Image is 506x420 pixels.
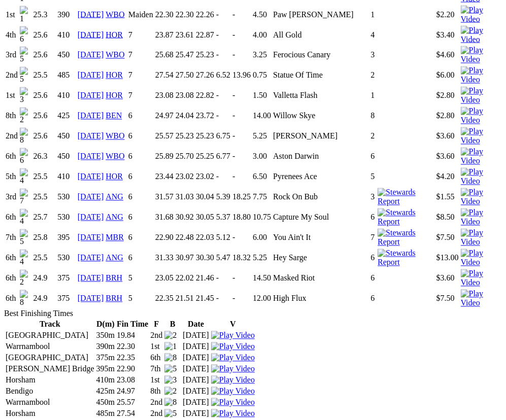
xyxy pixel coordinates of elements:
[232,269,251,288] td: -
[78,172,104,181] a: [DATE]
[175,269,194,288] td: 22.02
[155,208,174,227] td: 31.68
[57,127,76,146] td: 450
[273,269,369,288] td: Masked Riot
[370,66,376,85] td: 2
[106,254,123,262] a: ANG
[175,86,194,106] td: 23.08
[33,127,56,146] td: 25.6
[232,66,251,85] td: 13.96
[273,107,369,126] td: Willow Skye
[175,228,194,248] td: 22.48
[20,270,31,287] img: 2
[20,168,31,186] img: 4
[5,167,18,187] td: 5th
[232,228,251,248] td: -
[216,147,231,166] td: 6.77
[175,127,194,146] td: 25.23
[57,167,76,187] td: 410
[106,152,124,161] a: WBO
[461,258,500,267] a: View replay
[5,107,18,126] td: 8th
[5,66,18,85] td: 2nd
[252,25,272,45] td: 4.00
[211,398,255,407] a: Watch Replay on Watchdog
[57,269,76,288] td: 375
[370,46,376,65] td: 3
[436,86,459,106] td: $2.80
[273,167,369,187] td: Pyrenees Ace
[5,208,18,227] td: 6th
[78,10,104,19] a: [DATE]
[252,188,272,207] td: 7.75
[57,289,76,308] td: 375
[252,127,272,146] td: 5.25
[195,289,215,308] td: 21.45
[370,188,376,207] td: 3
[370,167,376,187] td: 5
[252,66,272,85] td: 0.75
[216,25,231,45] td: -
[461,177,500,186] a: Watch Replay on Watchdog
[175,5,194,24] td: 22.30
[128,167,154,187] td: 6
[78,213,104,222] a: [DATE]
[216,208,231,227] td: 5.37
[195,46,215,65] td: 25.23
[370,86,376,106] td: 1
[155,167,174,187] td: 23.44
[78,233,104,242] a: [DATE]
[461,290,500,308] img: Play Video
[216,86,231,106] td: -
[378,249,434,267] img: Stewards Report
[232,127,251,146] td: -
[164,376,177,385] img: 3
[461,157,500,165] a: Watch Replay on Watchdog
[370,249,376,268] td: 6
[195,107,215,126] td: 23.72
[78,132,104,141] a: [DATE]
[216,127,231,146] td: 6.75
[436,127,459,146] td: $3.60
[252,107,272,126] td: 14.00
[436,188,459,207] td: $1.55
[370,107,376,126] td: 8
[128,228,154,248] td: 6
[78,254,104,262] a: [DATE]
[57,86,76,106] td: 410
[175,46,194,65] td: 25.47
[5,147,18,166] td: 6th
[211,387,255,396] a: Watch Replay on Watchdog
[461,76,500,84] a: Watch Replay on Watchdog
[461,249,500,267] img: Play Video
[211,342,255,352] img: Play Video
[128,25,154,45] td: 7
[20,148,31,165] img: 6
[106,213,123,222] a: ANG
[370,127,376,146] td: 2
[20,209,31,226] img: 4
[195,208,215,227] td: 30.05
[33,289,56,308] td: 24.9
[211,365,255,373] a: View replay
[5,249,18,268] td: 6th
[128,147,154,166] td: 6
[33,25,56,45] td: 25.6
[33,249,56,268] td: 25.5
[106,91,123,100] a: HOR
[57,25,76,45] td: 410
[273,46,369,65] td: Ferocious Canary
[232,208,251,227] td: 18.80
[273,127,369,146] td: [PERSON_NAME]
[273,66,369,85] td: Statue Of Time
[232,167,251,187] td: -
[461,35,500,44] a: Watch Replay on Watchdog
[273,5,369,24] td: Paw [PERSON_NAME]
[436,66,459,85] td: $6.00
[273,208,369,227] td: Capture My Soul
[175,289,194,308] td: 21.51
[128,86,154,106] td: 7
[461,116,500,125] a: Watch Replay on Watchdog
[5,5,18,24] td: 1st
[273,25,369,45] td: All Gold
